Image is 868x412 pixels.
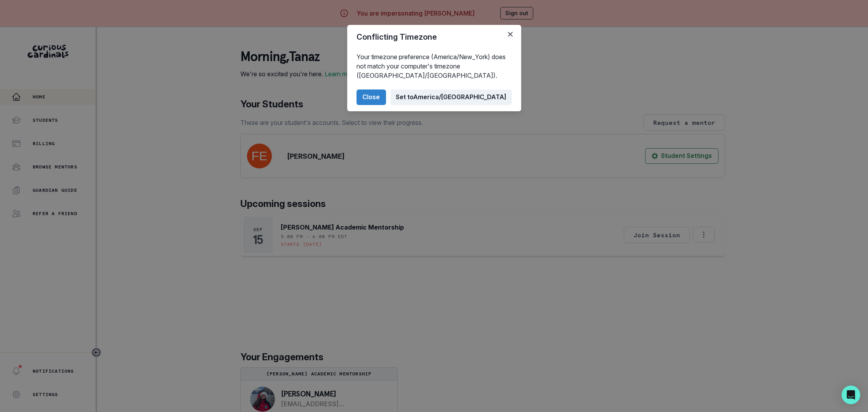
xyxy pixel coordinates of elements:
button: Set toAmerica/[GEOGRAPHIC_DATA] [391,89,512,105]
button: Close [357,89,386,105]
button: Close [504,28,517,40]
div: Open Intercom Messenger [842,386,860,404]
div: Your timezone preference (America/New_York) does not match your computer's timezone ([GEOGRAPHIC_... [347,49,521,83]
header: Conflicting Timezone [347,25,521,49]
